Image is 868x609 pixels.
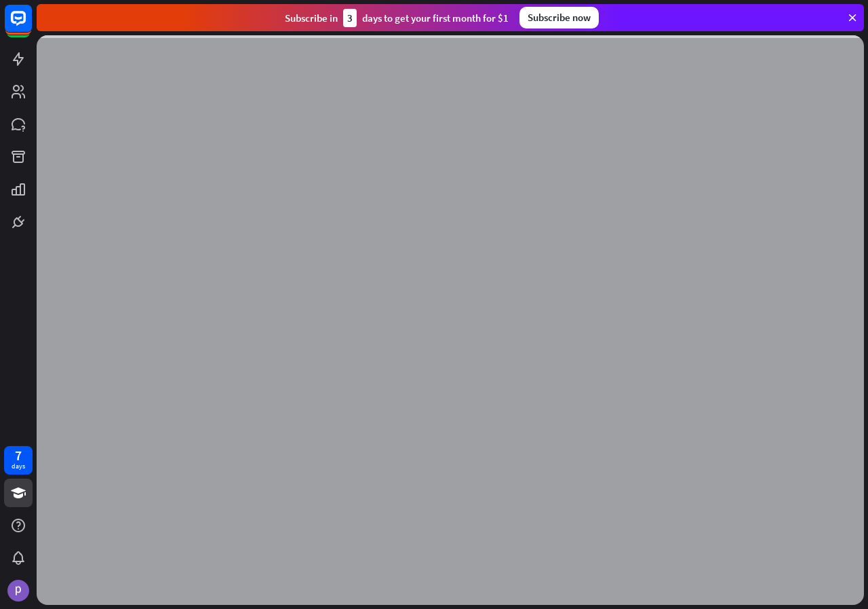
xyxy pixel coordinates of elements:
[4,446,33,475] a: 7 days
[343,9,357,27] div: 3
[12,462,25,471] div: days
[519,7,599,29] div: Subscribe now
[285,9,509,27] div: Subscribe in days to get your first month for $1
[15,449,22,462] div: 7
